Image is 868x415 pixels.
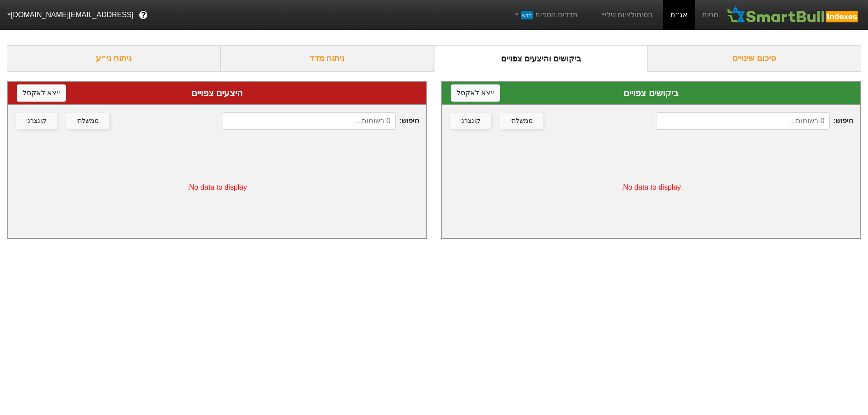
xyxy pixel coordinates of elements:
button: ממשלתי [66,113,109,129]
div: ממשלתי [510,116,533,126]
div: ניתוח ני״ע [7,45,221,72]
span: חדש [521,11,533,19]
div: No data to display. [442,137,860,238]
button: קונצרני [16,113,57,129]
img: SmartBull [726,6,861,24]
div: ביקושים צפויים [451,86,851,100]
input: 0 רשומות... [222,112,396,130]
span: חיפוש : [222,112,419,130]
button: ממשלתי [500,113,543,129]
a: הסימולציות שלי [596,6,656,24]
div: סיכום שינויים [648,45,862,72]
button: ייצא לאקסל [451,84,500,102]
div: ממשלתי [76,116,99,126]
div: ביקושים והיצעים צפויים [434,45,648,72]
span: חיפוש : [656,112,853,130]
div: No data to display. [8,137,426,238]
button: קונצרני [450,113,491,129]
div: קונצרני [460,116,481,126]
button: ייצא לאקסל [17,84,66,102]
input: 0 רשומות... [656,112,830,130]
div: ניתוח מדד [221,45,434,72]
a: מדדים נוספיםחדש [509,6,581,24]
div: היצעים צפויים [17,86,417,100]
div: קונצרני [26,116,47,126]
span: ? [141,9,146,21]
